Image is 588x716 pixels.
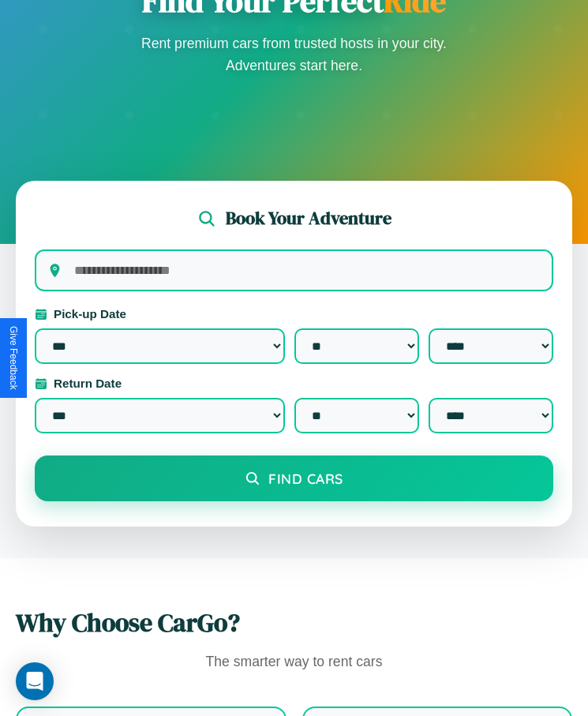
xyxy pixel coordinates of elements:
[137,32,452,77] p: Rent premium cars from trusted hosts in your city. Adventures start here.
[226,206,391,231] h2: Book Your Adventure
[35,455,553,501] button: Find Cars
[8,326,19,390] div: Give Feedback
[16,605,572,640] h2: Why Choose CarGo?
[16,650,572,675] p: The smarter way to rent cars
[35,377,553,390] label: Return Date
[16,662,54,700] div: Open Intercom Messenger
[35,307,553,321] label: Pick-up Date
